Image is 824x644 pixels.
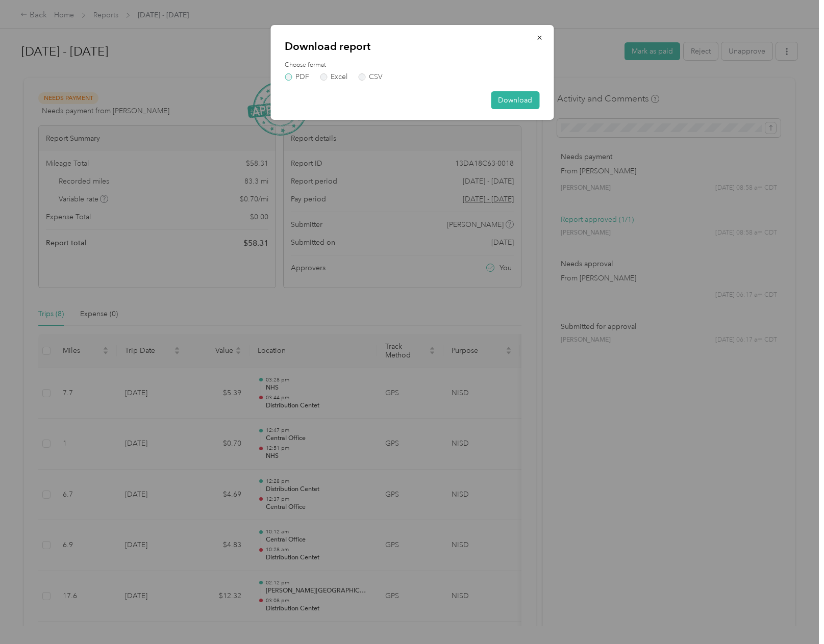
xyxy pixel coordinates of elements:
[358,73,383,81] label: CSV
[285,73,309,81] label: PDF
[285,61,539,70] label: Choose format
[767,587,824,644] iframe: Everlance-gr Chat Button Frame
[285,39,539,54] p: Download report
[320,73,347,81] label: Excel
[491,91,539,109] button: Download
